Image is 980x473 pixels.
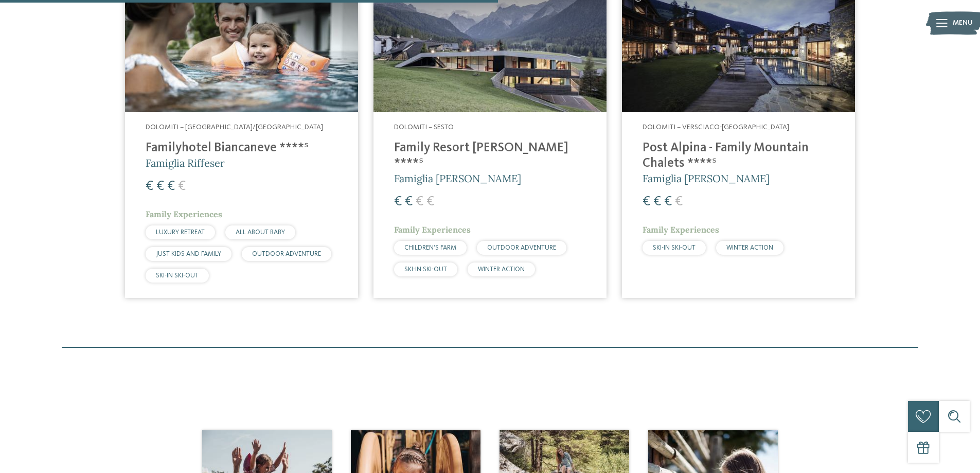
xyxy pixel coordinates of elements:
[643,172,770,185] span: Famiglia [PERSON_NAME]
[404,244,456,251] span: CHILDREN’S FARM
[643,141,834,171] h4: Post Alpina - Family Mountain Chalets ****ˢ
[146,180,153,193] span: €
[146,156,225,169] span: Famiglia Riffeser
[156,229,205,236] span: LUXURY RETREAT
[675,195,683,208] span: €
[643,195,650,208] span: €
[394,141,586,171] h4: Family Resort [PERSON_NAME] ****ˢ
[156,272,199,279] span: SKI-IN SKI-OUT
[653,195,661,208] span: €
[167,180,175,193] span: €
[252,251,321,257] span: OUTDOOR ADVENTURE
[726,244,773,251] span: WINTER ACTION
[146,141,337,156] h4: Familyhotel Biancaneve ****ˢ
[653,244,696,251] span: SKI-IN SKI-OUT
[487,244,556,251] span: OUTDOOR ADVENTURE
[426,195,434,208] span: €
[156,251,221,257] span: JUST KIDS AND FAMILY
[643,224,719,235] span: Family Experiences
[405,195,413,208] span: €
[236,229,285,236] span: ALL ABOUT BABY
[156,180,164,193] span: €
[478,266,525,273] span: WINTER ACTION
[664,195,672,208] span: €
[394,224,471,235] span: Family Experiences
[394,195,402,208] span: €
[394,124,454,131] span: Dolomiti – Sesto
[416,195,423,208] span: €
[643,124,789,131] span: Dolomiti – Versciaco-[GEOGRAPHIC_DATA]
[404,266,447,273] span: SKI-IN SKI-OUT
[146,124,323,131] span: Dolomiti – [GEOGRAPHIC_DATA]/[GEOGRAPHIC_DATA]
[178,180,186,193] span: €
[146,209,222,219] span: Family Experiences
[394,172,521,185] span: Famiglia [PERSON_NAME]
